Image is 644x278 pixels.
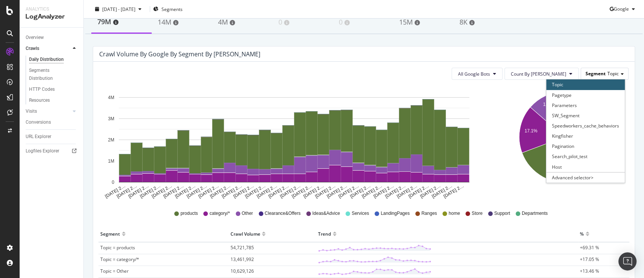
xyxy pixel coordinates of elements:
text: 4M [108,95,114,100]
span: 13,461,992 [230,256,254,262]
div: 0 [339,17,387,27]
span: Count By Day [511,71,566,77]
div: HTTP Codes [29,85,55,93]
a: HTTP Codes [29,85,78,93]
span: All Google Bots [458,71,490,77]
div: Daily Distribution [29,56,64,64]
span: category/* [209,210,230,217]
div: Resources [29,96,50,104]
span: Ideas&Advice [312,210,340,217]
div: 79M [97,17,146,27]
span: +69.31 % [580,244,599,251]
span: +17.05 % [580,256,599,262]
a: Visits [26,107,71,115]
div: Crawl Volume by google by Segment by [PERSON_NAME] [99,50,260,58]
span: 10,629,126 [230,268,254,274]
text: 0 [112,180,114,185]
div: Speedworkers_cache_behaviors [546,121,625,131]
span: Segments [161,6,183,12]
div: Open Intercom Messenger [618,252,636,270]
svg: A chart. [502,86,627,199]
div: SW_Segment [546,110,625,121]
a: URL Explorer [26,133,78,141]
button: Segments [153,3,183,15]
span: Ranges [421,210,437,217]
span: Segment [586,70,606,77]
span: Support [494,210,510,217]
div: Crawl Volume [230,228,260,240]
text: 1M [108,158,114,164]
a: Conversions [26,118,78,126]
svg: A chart. [99,86,489,199]
div: URL Explorer [26,133,51,141]
span: 54,721,785 [230,244,254,251]
div: Logfiles Explorer [26,147,59,155]
text: 2M [108,137,114,143]
span: Departments [522,210,548,217]
button: Count By [PERSON_NAME] [504,68,579,80]
div: Segments Distribution [29,67,71,82]
span: Google [614,6,629,12]
div: Search_pilot_test [546,151,625,162]
button: All Google Bots [452,68,503,80]
button: Google [610,3,638,15]
span: Services [352,210,369,217]
div: Visits [26,107,37,115]
div: 4M [218,17,266,27]
div: 0 [278,17,327,27]
div: Conversions [26,118,51,126]
div: Segment [100,228,120,240]
span: products [180,210,198,217]
div: Parameters [546,100,625,110]
span: Clearance&Offers [264,210,300,217]
div: Trend [318,228,331,240]
a: Segments Distribution [29,67,78,82]
div: Topic [546,79,625,90]
div: Advanced selector > [546,172,625,183]
span: +13.46 % [580,268,599,274]
div: Kingfisher [546,131,625,141]
a: Resources [29,96,78,104]
span: Topic = Other [100,268,129,274]
span: [DATE] - [DATE] [102,6,135,12]
div: Overview [26,34,44,42]
text: 3M [108,116,114,121]
div: Pagetype [546,90,625,100]
span: home [449,210,460,217]
a: Daily Distribution [29,56,78,64]
div: 8K [460,17,508,27]
span: Topic = products [100,244,135,251]
span: Topic [607,70,619,77]
span: Store [472,210,483,217]
a: Logfiles Explorer [26,147,78,155]
text: 13.5% [543,102,556,107]
button: [DATE] - [DATE] [90,5,147,12]
a: Crawls [26,45,71,53]
div: Crawls [26,45,39,53]
span: LandingPages [381,210,410,217]
text: 17.1% [525,128,538,134]
div: 14M [158,17,206,27]
div: Host [546,162,625,172]
a: Overview [26,34,78,42]
div: Analytics [26,6,77,12]
div: Pagination [546,141,625,151]
div: LogAnalyzer [26,12,77,21]
span: Topic = category/* [100,256,139,262]
div: 15M [399,17,447,27]
div: % [580,228,584,240]
span: Other [241,210,253,217]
